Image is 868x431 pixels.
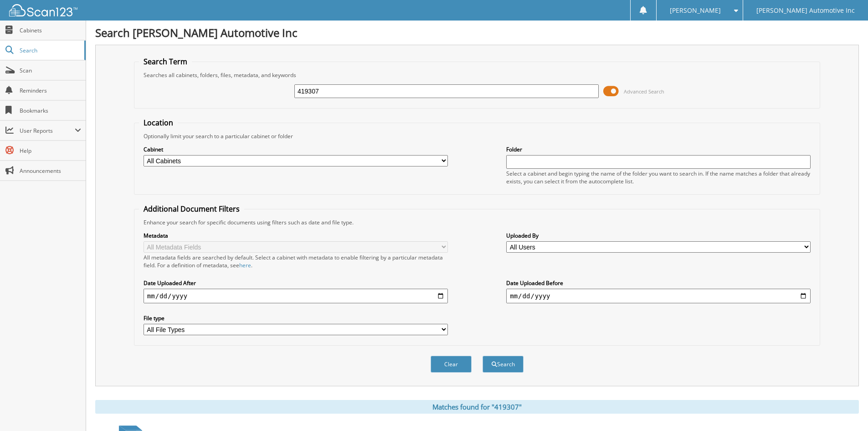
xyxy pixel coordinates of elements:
[139,118,178,128] legend: Location
[239,261,251,269] a: here
[506,170,811,185] div: Select a cabinet and begin typing the name of the folder you want to search in. If the name match...
[20,26,81,34] span: Cabinets
[95,400,859,414] div: Matches found for "419307"
[431,356,472,373] button: Clear
[506,289,811,303] input: end
[20,47,80,54] span: Search
[144,145,448,153] label: Cabinet
[139,71,815,79] div: Searches all cabinets, folders, files, metadata, and keywords
[9,4,77,16] img: scan123-logo-white.svg
[20,127,75,135] span: User Reports
[670,8,721,13] span: [PERSON_NAME]
[506,232,811,239] label: Uploaded By
[506,145,811,153] label: Folder
[483,356,524,373] button: Search
[20,167,81,175] span: Announcements
[20,147,81,155] span: Help
[144,279,448,287] label: Date Uploaded After
[139,132,815,140] div: Optionally limit your search to a particular cabinet or folder
[506,279,811,287] label: Date Uploaded Before
[20,107,81,114] span: Bookmarks
[144,232,448,239] label: Metadata
[20,67,81,74] span: Scan
[95,25,859,40] h1: Search [PERSON_NAME] Automotive Inc
[144,314,448,322] label: File type
[624,88,664,95] span: Advanced Search
[20,87,81,94] span: Reminders
[144,254,448,269] div: All metadata fields are searched by default. Select a cabinet with metadata to enable filtering b...
[144,289,448,303] input: start
[756,8,855,13] span: [PERSON_NAME] Automotive Inc
[139,218,815,226] div: Enhance your search for specific documents using filters such as date and file type.
[139,204,244,214] legend: Additional Document Filters
[139,57,192,67] legend: Search Term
